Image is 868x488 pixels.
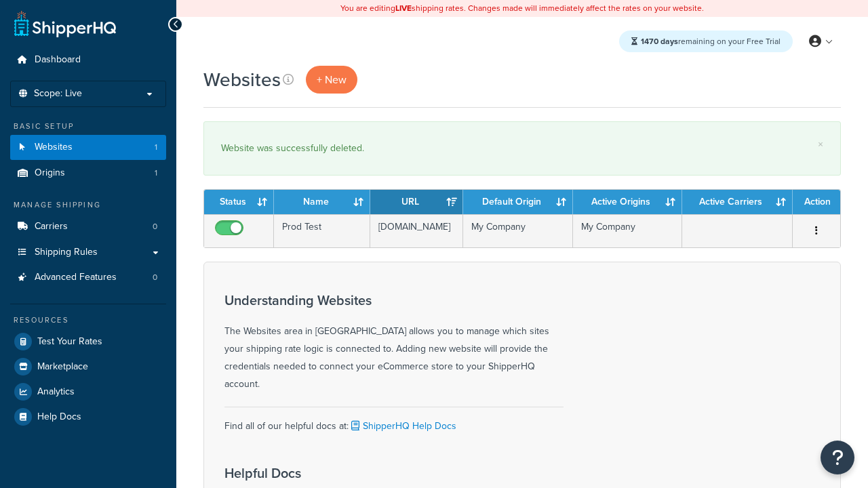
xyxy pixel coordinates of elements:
li: Carriers [10,214,166,239]
span: Advanced Features [35,272,117,283]
a: × [818,139,823,150]
span: 0 [153,272,157,283]
li: Advanced Features [10,265,166,290]
span: 1 [155,167,157,179]
th: Active Carriers: activate to sort column ascending [682,190,793,214]
div: The Websites area in [GEOGRAPHIC_DATA] allows you to manage which sites your shipping rate logic ... [224,293,564,393]
th: Default Origin: activate to sort column ascending [463,190,572,214]
span: Help Docs [37,411,81,423]
span: Dashboard [35,54,81,66]
a: Analytics [10,380,166,404]
li: Websites [10,135,166,160]
span: Marketplace [37,361,88,373]
span: Websites [35,142,73,153]
a: + New [306,66,357,94]
span: Origins [35,167,65,179]
div: Resources [10,314,166,326]
div: Find all of our helpful docs at: [224,407,564,435]
span: 0 [153,221,157,232]
button: Open Resource Center [821,441,854,474]
span: Carriers [35,221,68,232]
a: Origins 1 [10,161,166,186]
th: URL: activate to sort column ascending [370,190,463,214]
a: Help Docs [10,405,166,429]
th: Action [793,190,840,214]
h3: Helpful Docs [224,466,469,481]
span: 1 [155,142,157,153]
li: Origins [10,161,166,186]
a: Test Your Rates [10,329,166,354]
div: Manage Shipping [10,199,166,211]
a: Advanced Features 0 [10,265,166,290]
span: + New [317,72,347,87]
a: Dashboard [10,47,166,73]
div: Website was successfully deleted. [221,139,823,158]
a: Carriers 0 [10,214,166,239]
span: Analytics [37,386,75,398]
td: Prod Test [274,214,370,247]
th: Status: activate to sort column ascending [204,190,274,214]
a: Marketplace [10,354,166,379]
a: ShipperHQ Home [14,10,116,37]
div: Basic Setup [10,121,166,132]
a: Shipping Rules [10,240,166,265]
td: [DOMAIN_NAME] [370,214,463,247]
a: ShipperHQ Help Docs [349,419,456,433]
span: Scope: Live [34,88,82,100]
span: Test Your Rates [37,336,102,348]
b: LIVE [395,2,412,14]
th: Name: activate to sort column ascending [274,190,370,214]
div: remaining on your Free Trial [619,30,793,52]
td: My Company [573,214,682,247]
span: Shipping Rules [35,247,98,258]
th: Active Origins: activate to sort column ascending [573,190,682,214]
h3: Understanding Websites [224,293,564,308]
a: Websites 1 [10,135,166,160]
h1: Websites [203,66,281,93]
strong: 1470 days [641,35,678,47]
td: My Company [463,214,572,247]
